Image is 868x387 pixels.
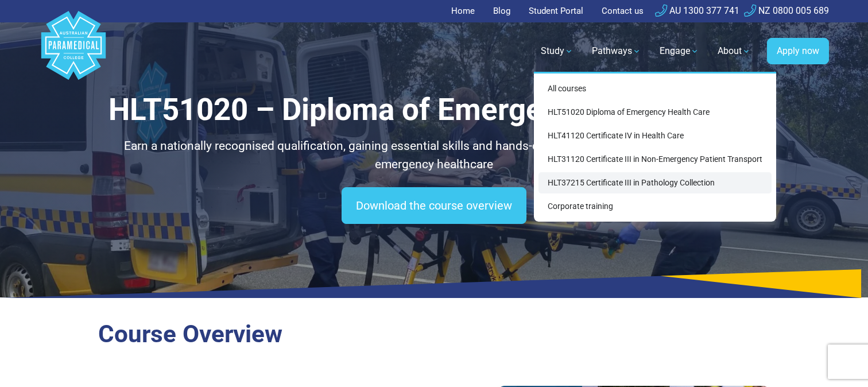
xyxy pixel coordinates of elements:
[655,5,739,16] a: AU 1300 377 741
[538,78,772,99] a: All courses
[98,92,770,128] h1: HLT51020 – Diploma of Emergency Health Care
[534,72,776,222] div: Study
[98,320,770,349] h2: Course Overview
[538,125,772,146] a: HLT41120 Certificate IV in Health Care
[653,35,706,67] a: Engage
[342,187,526,224] a: Download the course overview
[585,35,648,67] a: Pathways
[534,35,580,67] a: Study
[538,149,772,170] a: HLT31120 Certificate III in Non-Emergency Patient Transport
[538,102,772,123] a: HLT51020 Diploma of Emergency Health Care
[767,38,829,64] a: Apply now
[98,137,770,173] p: Earn a nationally recognised qualification, gaining essential skills and hands-on experience for ...
[39,22,108,80] a: Australian Paramedical College
[711,35,758,67] a: About
[538,172,772,193] a: HLT37215 Certificate III in Pathology Collection
[538,196,772,217] a: Corporate training
[744,5,829,16] a: NZ 0800 005 689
